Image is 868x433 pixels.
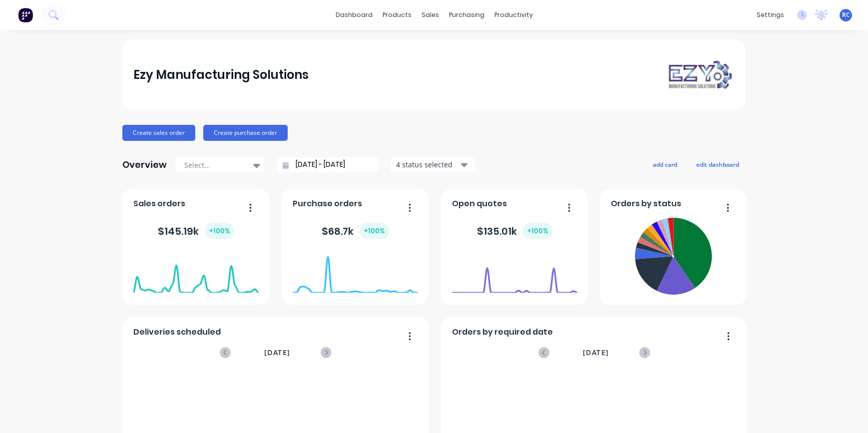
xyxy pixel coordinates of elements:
[611,198,681,210] span: Orders by status
[396,159,459,170] div: 4 status selected
[18,7,33,22] img: Factory
[133,65,309,85] div: Ezy Manufacturing Solutions
[391,157,475,172] button: 4 status selected
[477,223,552,239] div: $ 135.01k
[665,58,735,91] img: Ezy Manufacturing Solutions
[842,10,850,19] span: RC
[378,7,417,22] div: products
[264,347,290,358] span: [DATE]
[331,7,378,22] a: dashboard
[523,223,552,239] div: + 100 %
[158,223,234,239] div: $ 145.19k
[452,326,553,338] span: Orders by required date
[122,125,195,141] button: Create sales order
[452,198,507,210] span: Open quotes
[360,223,389,239] div: + 100 %
[752,7,789,22] div: settings
[133,198,185,210] span: Sales orders
[489,7,538,22] div: productivity
[122,155,167,175] div: Overview
[583,347,609,358] span: [DATE]
[444,7,489,22] div: purchasing
[203,125,288,141] button: Create purchase order
[646,158,684,171] button: add card
[417,7,444,22] div: sales
[293,198,362,210] span: Purchase orders
[322,223,389,239] div: $ 68.7k
[690,158,746,171] button: edit dashboard
[205,223,234,239] div: + 100 %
